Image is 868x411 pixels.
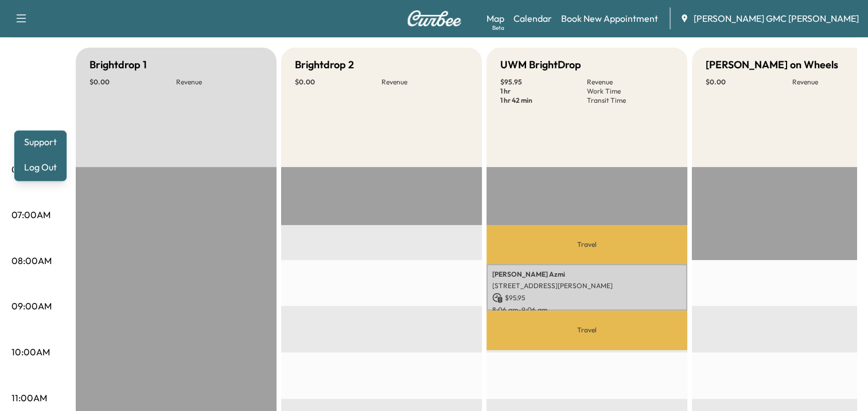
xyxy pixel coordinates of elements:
a: MapBeta [486,11,504,25]
p: Revenue [176,77,263,87]
p: Travel [486,225,687,265]
p: Travel [486,311,687,350]
p: [PERSON_NAME] Azmi [492,270,682,279]
p: $ 95.95 [500,77,587,87]
img: Curbee Logo [407,10,462,26]
p: $ 0.00 [89,77,176,87]
p: Revenue [382,77,468,87]
a: Calendar [513,11,552,25]
p: 09:00AM [11,299,52,313]
a: Support [19,135,62,149]
p: $ 0.00 [295,77,382,87]
p: 8:06 am - 9:06 am [492,305,682,315]
p: 08:00AM [11,254,52,267]
p: $ 95.95 [492,293,682,303]
p: Work Time [587,87,674,96]
p: Revenue [587,77,674,87]
p: 1 hr [500,87,587,96]
p: $ 0.00 [706,77,792,87]
span: [PERSON_NAME] GMC [PERSON_NAME] [694,11,859,25]
h5: Brightdrop 1 [89,57,147,73]
a: Book New Appointment [561,11,658,25]
p: [STREET_ADDRESS][PERSON_NAME] [492,281,682,290]
p: 11:00AM [11,391,47,405]
h5: Brightdrop 2 [295,57,354,73]
button: Log Out [19,158,62,176]
p: 1 hr 42 min [500,96,587,105]
div: Beta [492,24,504,32]
h5: UWM BrightDrop [500,57,581,73]
h5: [PERSON_NAME] on Wheels [706,57,838,73]
p: 07:00AM [11,208,50,222]
p: Transit Time [587,96,674,105]
p: 10:00AM [11,345,50,359]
